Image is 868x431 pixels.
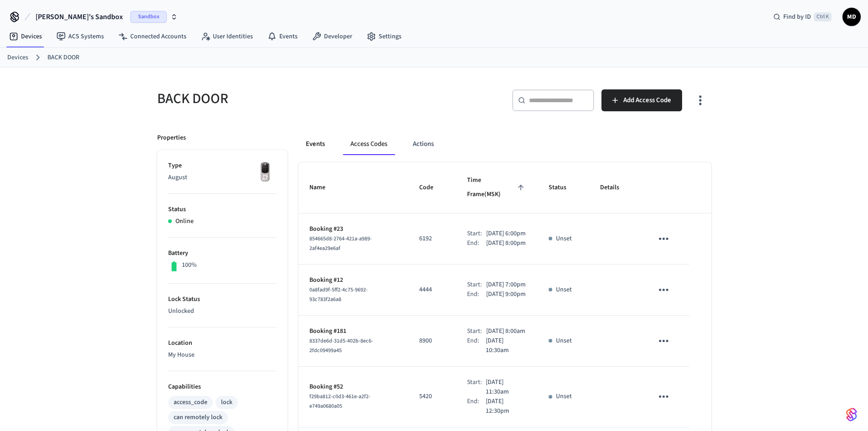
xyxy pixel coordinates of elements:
[168,295,277,304] p: Lock Status
[47,53,79,62] a: BACK DOOR
[467,336,486,355] div: End:
[486,336,527,355] p: [DATE] 10:30am
[168,249,277,258] p: Battery
[846,407,857,422] img: SeamLogoGradient.69752ec5.svg
[175,217,194,226] p: Online
[309,235,372,252] span: 854665d8-2764-421a-a989-2af4ea29e6af
[814,12,832,21] span: Ctrl K
[343,133,395,155] button: Access Codes
[309,275,398,285] p: Booking #12
[486,280,526,290] p: [DATE] 7:00pm
[157,89,429,108] h5: BACK DOOR
[467,397,486,416] div: End:
[7,53,28,62] a: Devices
[486,327,525,336] p: [DATE] 8:00am
[766,9,839,25] div: Find by IDCtrl K
[182,260,197,270] p: 100%
[309,337,373,354] span: 8337de6d-31d5-402b-8ec6-2fdc09499a45
[549,181,578,195] span: Status
[842,8,861,26] button: MD
[486,229,526,239] p: [DATE] 6:00pm
[486,378,527,397] p: [DATE] 11:30am
[360,28,409,45] a: Settings
[168,338,277,348] p: Location
[298,133,711,155] div: ant example
[486,290,526,299] p: [DATE] 9:00pm
[309,393,370,410] span: f29ba812-c0d3-461e-a2f2-e749a0680a05
[467,280,486,290] div: Start:
[467,378,486,397] div: Start:
[783,12,811,21] span: Find by ID
[309,327,398,336] p: Booking #181
[309,382,398,392] p: Booking #52
[556,392,572,401] p: Unset
[419,181,445,195] span: Code
[419,285,445,295] p: 4444
[486,397,527,416] p: [DATE] 12:30pm
[168,205,277,214] p: Status
[623,94,671,106] span: Add Access Code
[486,239,526,248] p: [DATE] 8:00pm
[168,173,277,182] p: August
[309,286,368,303] span: 0a8fad9f-5ff2-4c75-9692-93c783f2a6a8
[130,11,167,23] span: Sandbox
[556,285,572,295] p: Unset
[467,229,486,239] div: Start:
[168,350,277,360] p: My House
[298,133,332,155] button: Events
[174,413,222,422] div: can remotely lock
[556,336,572,346] p: Unset
[467,173,527,202] span: Time Frame(MSK)
[157,133,186,143] p: Properties
[111,28,194,45] a: Connected Accounts
[2,28,49,45] a: Devices
[556,234,572,244] p: Unset
[467,327,486,336] div: Start:
[168,382,277,392] p: Capabilities
[309,181,337,195] span: Name
[36,11,123,22] span: [PERSON_NAME]'s Sandbox
[221,398,232,407] div: lock
[254,161,277,184] img: Yale Assure Touchscreen Wifi Smart Lock, Satin Nickel, Front
[168,306,277,316] p: Unlocked
[49,28,111,45] a: ACS Systems
[305,28,360,45] a: Developer
[601,89,682,111] button: Add Access Code
[600,181,631,195] span: Details
[467,290,486,299] div: End:
[260,28,305,45] a: Events
[467,239,486,248] div: End:
[843,9,860,25] span: MD
[419,392,445,401] p: 5420
[419,234,445,244] p: 6192
[168,161,277,171] p: Type
[174,398,207,407] div: access_code
[419,336,445,346] p: 8900
[406,133,441,155] button: Actions
[309,224,398,234] p: Booking #23
[194,28,260,45] a: User Identities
